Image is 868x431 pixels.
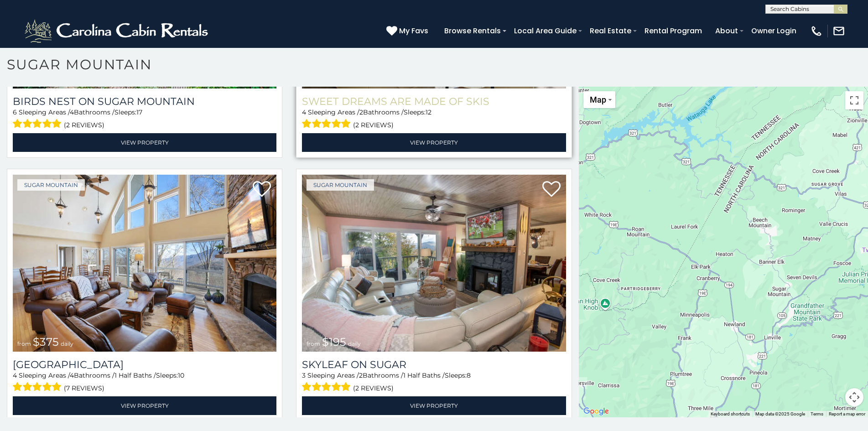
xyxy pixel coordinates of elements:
[13,108,17,116] span: 6
[13,358,276,371] a: [GEOGRAPHIC_DATA]
[302,175,566,351] a: Skyleaf on Sugar from $195 daily
[590,95,606,104] span: Map
[711,411,750,417] button: Keyboard shortcuts
[426,108,431,116] span: 12
[845,91,863,109] button: Toggle fullscreen view
[23,17,212,45] img: White-1-2.png
[302,175,566,351] img: Skyleaf on Sugar
[13,396,276,415] a: View Property
[70,108,74,116] span: 4
[33,335,59,348] span: $375
[581,405,611,417] img: Google
[13,175,276,351] a: Little Sugar Haven from $375 daily
[581,405,611,417] a: Open this area in Google Maps (opens a new window)
[747,23,801,39] a: Owner Login
[17,179,85,191] a: Sugar Mountain
[359,371,363,379] span: 2
[302,358,566,371] a: Skyleaf on Sugar
[178,371,184,379] span: 10
[13,133,276,152] a: View Property
[302,371,306,379] span: 3
[811,411,823,416] a: Terms
[386,25,431,37] a: My Favs
[322,335,346,348] span: $195
[307,340,320,347] span: from
[832,25,845,37] img: mail-regular-white.png
[403,371,445,379] span: 1 Half Baths /
[253,180,271,199] a: Add to favorites
[61,340,73,347] span: daily
[13,358,276,371] h3: Little Sugar Haven
[13,95,276,108] a: Birds Nest On Sugar Mountain
[353,119,394,131] span: (2 reviews)
[755,411,805,416] span: Map data ©2025 Google
[359,108,363,116] span: 2
[302,95,566,108] a: Sweet Dreams Are Made Of Skis
[467,371,471,379] span: 8
[13,175,276,351] img: Little Sugar Haven
[399,25,428,36] span: My Favs
[302,371,566,394] div: Sleeping Areas / Bathrooms / Sleeps:
[302,133,566,152] a: View Property
[136,108,142,116] span: 17
[70,371,74,379] span: 4
[302,108,306,116] span: 4
[585,23,636,39] a: Real Estate
[353,382,394,394] span: (2 reviews)
[583,91,615,108] button: Change map style
[509,23,581,39] a: Local Area Guide
[640,23,707,39] a: Rental Program
[64,119,104,131] span: (2 reviews)
[17,340,31,347] span: from
[302,396,566,415] a: View Property
[307,179,374,191] a: Sugar Mountain
[440,23,505,39] a: Browse Rentals
[64,382,104,394] span: (7 reviews)
[810,25,823,37] img: phone-regular-white.png
[348,340,361,347] span: daily
[845,388,863,406] button: Map camera controls
[829,411,865,416] a: Report a map error
[542,180,561,199] a: Add to favorites
[711,23,743,39] a: About
[114,371,156,379] span: 1 Half Baths /
[13,371,17,379] span: 4
[302,108,566,131] div: Sleeping Areas / Bathrooms / Sleeps:
[13,371,276,394] div: Sleeping Areas / Bathrooms / Sleeps:
[13,108,276,131] div: Sleeping Areas / Bathrooms / Sleeps:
